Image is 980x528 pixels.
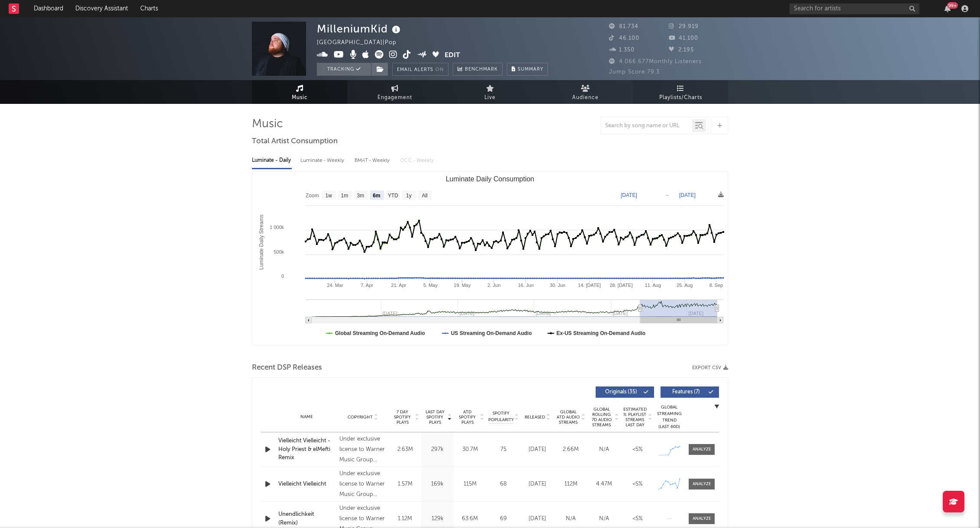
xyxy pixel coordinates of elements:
[348,415,373,420] span: Copyright
[278,437,335,462] a: Vielleicht Vielleicht - Holy Priest & elMefti Remix
[590,480,619,489] div: 4.47M
[945,5,951,12] button: 99+
[609,24,638,29] span: 81.734
[355,153,391,168] div: BMAT - Weekly
[451,330,532,336] text: US Streaming On-Demand Audio
[596,386,654,398] button: Originals(35)
[406,193,412,199] text: 1y
[664,192,670,198] text: →
[274,249,284,254] text: 500k
[572,93,599,103] span: Audience
[252,136,338,147] span: Total Artist Consumption
[601,122,692,129] input: Search by song name or URL
[422,193,427,199] text: All
[679,192,696,198] text: [DATE]
[488,445,519,454] div: 75
[306,193,319,199] text: Zoom
[601,390,641,395] span: Originals ( 35 )
[423,445,451,454] div: 297k
[339,469,387,500] div: Under exclusive license to Warner Music Group Germany Holding GmbH, © 2023 MilleniumKid
[252,172,728,345] svg: Luminate Daily Consumption
[556,409,580,425] span: Global ATD Audio Streams
[590,445,619,454] div: N/A
[488,515,519,523] div: 69
[488,410,514,423] span: Spotify Popularity
[550,283,565,288] text: 30. Jun
[388,193,398,199] text: YTD
[523,515,552,523] div: [DATE]
[317,63,371,76] button: Tracking
[373,193,380,199] text: 6m
[790,3,919,14] input: Search for artists
[423,480,451,489] div: 169k
[252,363,322,373] span: Recent DSP Releases
[609,35,639,41] span: 46.100
[623,407,647,428] span: Estimated % Playlist Streams Last Day
[456,515,484,523] div: 63.6M
[518,283,534,288] text: 16. Jun
[446,175,535,183] text: Luminate Daily Consumption
[278,510,335,527] a: Unendlichkeit (Remix)
[423,515,451,523] div: 129k
[590,407,613,428] span: Global Rolling 7D Audio Streams
[621,192,637,198] text: [DATE]
[317,22,403,36] div: MilleniumKid
[590,515,619,523] div: N/A
[423,283,438,288] text: 5. May
[391,283,406,288] text: 21. Apr
[525,415,545,420] span: Released
[361,283,373,288] text: 7. Apr
[435,68,444,72] em: On
[507,63,548,76] button: Summary
[578,283,601,288] text: 14. [DATE]
[669,24,699,29] span: 29.919
[391,409,414,425] span: 7 Day Spotify Plays
[442,80,538,104] a: Live
[656,404,682,430] div: Global Streaming Trend (Last 60D)
[623,480,652,489] div: <5%
[609,47,635,53] span: 1.350
[278,414,335,420] div: Name
[556,515,585,523] div: N/A
[556,480,585,489] div: 112M
[947,2,958,9] div: 99 +
[669,47,694,53] span: 2.195
[453,63,503,76] a: Benchmark
[423,409,446,425] span: Last Day Spotify Plays
[391,480,419,489] div: 1.57M
[391,445,419,454] div: 2.63M
[484,93,496,103] span: Live
[317,38,406,48] div: [GEOGRAPHIC_DATA] | Pop
[300,153,346,168] div: Luminate - Weekly
[465,64,498,75] span: Benchmark
[669,35,698,41] span: 41.100
[281,274,284,279] text: 0
[252,153,292,168] div: Luminate - Daily
[445,50,460,61] button: Edit
[610,283,633,288] text: 28. [DATE]
[377,93,412,103] span: Engagement
[278,480,335,489] a: Vielleicht Vielleicht
[538,80,633,104] a: Audience
[557,330,646,336] text: Ex-US Streaming On-Demand Audio
[623,515,652,523] div: <5%
[391,515,419,523] div: 1.12M
[454,283,471,288] text: 19. May
[292,93,308,103] span: Music
[518,67,543,72] span: Summary
[623,445,652,454] div: <5%
[666,390,706,395] span: Features ( 7 )
[609,69,660,75] span: Jump Score: 79.3
[692,365,728,370] button: Export CSV
[456,409,479,425] span: ATD Spotify Plays
[709,283,723,288] text: 8. Sep
[661,386,719,398] button: Features(7)
[456,445,484,454] div: 30.7M
[677,283,693,288] text: 25. Aug
[335,330,425,336] text: Global Streaming On-Demand Audio
[487,283,500,288] text: 2. Jun
[523,445,552,454] div: [DATE]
